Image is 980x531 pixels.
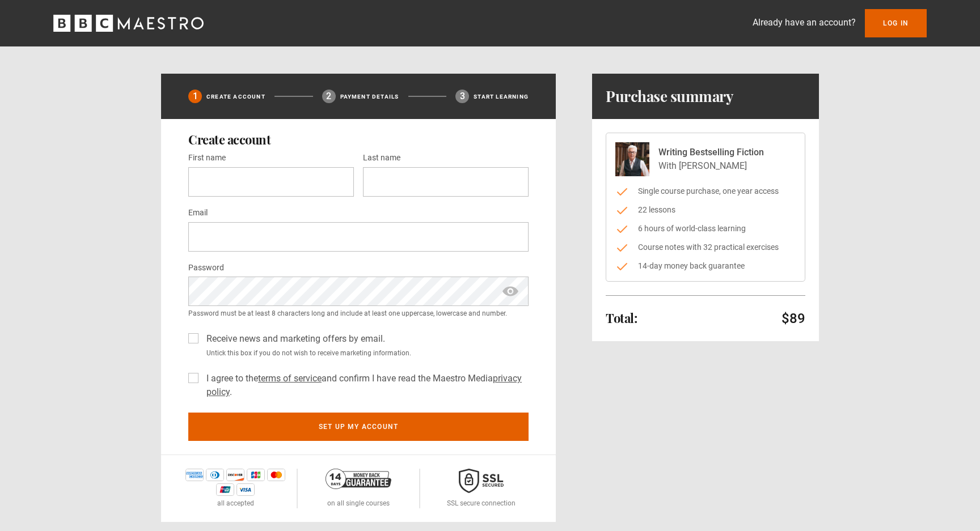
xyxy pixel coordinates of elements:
img: visa [236,483,255,496]
span: show password [501,277,519,306]
small: Untick this box if you do not wish to receive marketing information. [202,348,529,358]
img: discover [226,469,244,481]
h1: Purchase summary [606,87,733,105]
p: Start learning [474,92,529,101]
p: SSL secure connection [447,498,516,508]
label: Email [188,206,208,220]
li: Single course purchase, one year access [615,185,796,197]
div: 3 [455,90,469,103]
img: diners [206,469,224,481]
p: Create Account [206,92,265,101]
p: Already have an account? [753,16,856,29]
p: Payment details [340,92,399,101]
p: all accepted [217,498,254,508]
img: mastercard [267,469,285,481]
h2: Create account [188,133,529,146]
p: on all single courses [327,498,390,508]
img: jcb [247,469,265,481]
label: Receive news and marketing offers by email. [202,332,385,346]
img: amex [185,469,204,481]
img: unionpay [216,483,234,496]
label: I agree to the and confirm I have read the Maestro Media . [202,372,529,399]
button: Set up my account [188,413,529,441]
li: 22 lessons [615,204,796,216]
li: Course notes with 32 practical exercises [615,241,796,253]
label: Last name [363,151,400,165]
small: Password must be at least 8 characters long and include at least one uppercase, lowercase and num... [188,308,529,318]
img: 14-day-money-back-guarantee-42d24aedb5115c0ff13b.png [326,469,391,489]
div: 2 [322,90,336,103]
a: Log In [865,9,927,37]
p: $89 [782,309,805,328]
div: 1 [188,90,202,103]
li: 14-day money back guarantee [615,260,796,272]
h2: Total: [606,311,637,325]
li: 6 hours of world-class learning [615,223,796,235]
label: First name [188,151,226,165]
p: With [PERSON_NAME] [658,159,764,173]
label: Password [188,261,224,275]
a: terms of service [258,373,322,384]
p: Writing Bestselling Fiction [658,146,764,159]
svg: BBC Maestro [53,15,204,32]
